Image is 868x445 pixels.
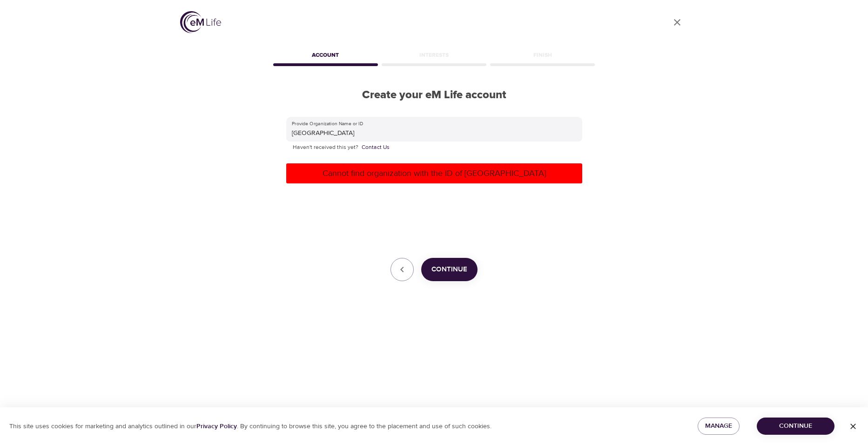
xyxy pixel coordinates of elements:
p: Cannot find organization with the ID of [GEOGRAPHIC_DATA] [290,167,579,180]
span: Continue [431,263,467,276]
img: logo [180,11,221,33]
a: Privacy Policy [196,422,237,431]
a: close [666,11,688,34]
a: Contact Us [362,143,390,152]
button: Manage [698,418,740,435]
span: Continue [764,420,827,432]
button: Continue [421,258,478,281]
button: Continue [757,418,834,435]
h2: Create your eM Life account [271,88,597,102]
span: Manage [705,420,732,432]
p: Haven't received this yet? [293,143,576,152]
